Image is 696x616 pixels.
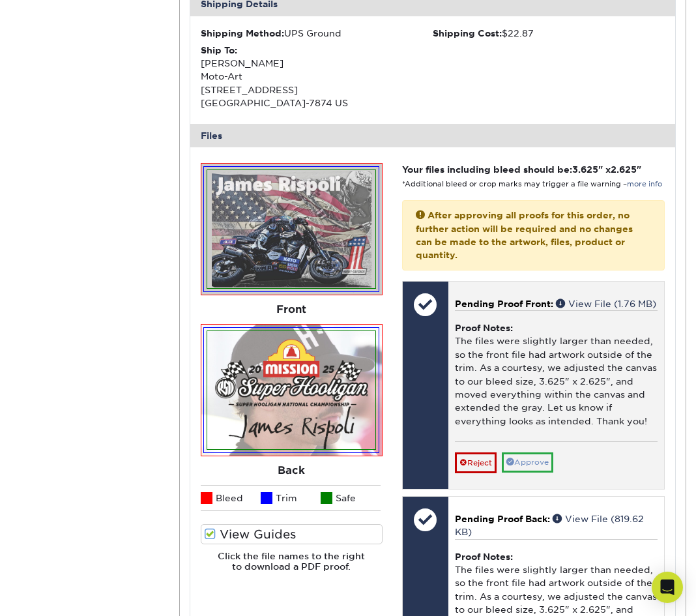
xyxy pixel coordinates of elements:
div: [PERSON_NAME] Moto-Art [STREET_ADDRESS] [GEOGRAPHIC_DATA]-7874 US [201,44,433,110]
strong: Proof Notes: [455,323,513,333]
div: $22.87 [433,27,665,40]
strong: Shipping Cost: [433,28,502,38]
div: Front [201,295,383,324]
div: The files were slightly larger than needed, so the front file had artwork outside of the trim. As... [455,310,658,441]
span: 3.625 [572,164,598,175]
div: Back [201,456,383,485]
strong: Your files including bleed should be: " x " [402,164,641,175]
strong: Ship To: [201,45,237,55]
a: View File (1.76 MB) [556,299,656,309]
a: Approve [502,452,553,473]
li: Bleed [201,485,261,511]
small: *Additional bleed or crop marks may trigger a file warning – [402,180,662,188]
li: Safe [321,485,381,511]
strong: Proof Notes: [455,551,513,562]
span: Pending Proof Front: [455,299,553,309]
a: more info [627,180,662,188]
div: Files [190,124,676,147]
span: 2.625 [611,164,637,175]
h6: Click the file names to the right to download a PDF proof. [201,551,383,583]
strong: Shipping Method: [201,28,284,38]
label: View Guides [201,524,383,544]
div: Open Intercom Messenger [652,572,683,603]
strong: After approving all proofs for this order, no further action will be required and no changes can ... [416,210,633,260]
div: UPS Ground [201,27,433,40]
span: Pending Proof Back: [455,514,550,524]
a: Reject [455,452,497,473]
li: Trim [261,485,321,511]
